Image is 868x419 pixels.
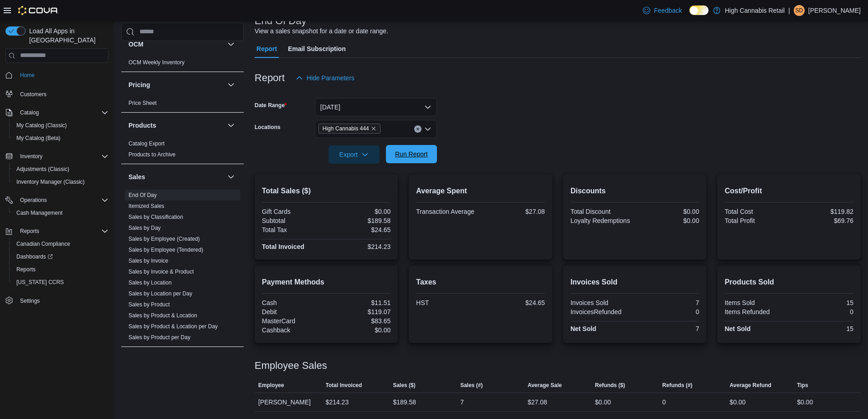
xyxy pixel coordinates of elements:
[570,186,699,197] h2: Discounts
[371,126,376,131] button: Remove High Cannabis 444 from selection in this group
[128,40,224,49] button: OCM
[797,382,808,389] span: Tips
[255,102,287,109] label: Date Range
[315,98,437,116] button: [DATE]
[20,91,46,98] span: Customers
[328,243,390,250] div: $214.23
[483,299,545,306] div: $24.65
[128,203,164,209] a: Itemized Sales
[334,145,374,164] span: Export
[128,202,164,210] span: Itemized Sales
[16,122,67,129] span: My Catalog (Classic)
[128,355,224,364] button: Taxes
[328,217,390,224] div: $189.58
[2,294,112,307] button: Settings
[128,224,161,232] span: Sales by Day
[26,26,108,45] span: Load All Apps in [GEOGRAPHIC_DATA]
[724,277,853,288] h2: Products Sold
[128,269,194,275] a: Sales by Invoice & Product
[416,299,478,306] div: HST
[13,207,66,218] a: Cash Management
[307,73,354,83] span: Hide Parameters
[20,72,35,79] span: Home
[2,150,112,163] button: Inventory
[288,40,346,58] span: Email Subscription
[16,88,108,99] span: Customers
[226,120,236,131] button: Products
[414,125,421,133] button: Clear input
[663,382,693,389] span: Refunds (#)
[2,225,112,238] button: Reports
[255,26,388,36] div: View a sales snapshot for a date or date range.
[121,98,244,112] div: Pricing
[16,195,51,206] button: Operations
[637,217,699,224] div: $0.00
[16,70,38,81] a: Home
[128,225,161,231] a: Sales by Day
[128,151,175,158] a: Products to Archive
[262,243,304,250] strong: Total Invoiced
[255,124,281,131] label: Locations
[570,208,633,215] div: Total Discount
[128,172,224,181] button: Sales
[128,235,200,243] span: Sales by Employee (Created)
[128,172,145,181] h3: Sales
[16,69,108,81] span: Home
[128,323,218,330] a: Sales by Product & Location per Day
[16,295,43,306] a: Settings
[128,246,203,253] span: Sales by Employee (Tendered)
[121,190,244,347] div: Sales
[16,134,61,142] span: My Catalog (Beta)
[9,238,112,250] button: Canadian Compliance
[791,325,853,332] div: 15
[255,393,322,411] div: [PERSON_NAME]
[13,120,71,131] a: My Catalog (Classic)
[637,325,699,332] div: 7
[128,258,168,264] a: Sales by Invoice
[329,145,380,164] button: Export
[2,68,112,82] button: Home
[128,140,164,147] span: Catalog Export
[18,6,59,15] img: Cova
[128,99,157,107] span: Price Sheet
[16,151,46,162] button: Inventory
[292,69,358,87] button: Hide Parameters
[128,236,200,242] a: Sales by Employee (Created)
[128,301,170,308] a: Sales by Product
[20,228,39,235] span: Reports
[128,80,224,89] button: Pricing
[16,151,108,162] span: Inventory
[328,226,390,233] div: $24.65
[20,197,47,204] span: Operations
[328,308,390,316] div: $119.07
[637,299,699,306] div: 7
[2,106,112,119] button: Catalog
[13,238,108,249] span: Canadian Compliance
[16,166,69,173] span: Adjustments (Classic)
[128,40,144,49] h3: OCM
[255,72,285,83] h3: Report
[725,5,785,16] p: High Cannabis Retail
[16,226,43,237] button: Reports
[128,192,157,198] a: End Of Day
[128,59,185,66] a: OCM Weekly Inventory
[9,176,112,188] button: Inventory Manager (Classic)
[794,5,805,16] div: Salvatore Decicco
[262,277,391,288] h2: Payment Methods
[128,334,190,341] span: Sales by Product per Day
[16,226,108,237] span: Reports
[16,295,108,306] span: Settings
[2,194,112,207] button: Operations
[663,397,666,408] div: 0
[226,171,236,182] button: Sales
[393,397,416,408] div: $189.58
[788,5,790,16] p: |
[13,133,64,144] a: My Catalog (Beta)
[328,208,390,215] div: $0.00
[570,299,633,306] div: Invoices Sold
[128,290,192,297] a: Sales by Location per Day
[255,16,307,26] h3: End Of Day
[128,151,175,158] span: Products to Archive
[724,217,787,224] div: Total Profit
